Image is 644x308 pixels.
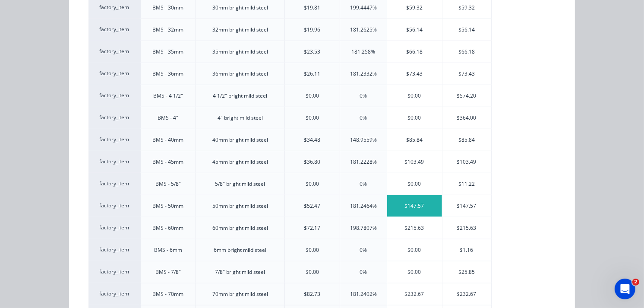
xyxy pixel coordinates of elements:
[442,261,491,283] div: $25.85
[632,279,639,286] span: 2
[615,279,635,299] iframe: Intercom live chat
[88,41,140,63] div: factory_item
[153,48,184,56] div: BMS - 35mm
[218,114,263,122] div: 4" bright mild steel
[88,195,140,217] div: factory_item
[153,202,184,210] div: BMS - 50mm
[350,224,377,232] div: 198.7807%
[306,114,319,122] div: $0.00
[304,136,321,144] div: $34.48
[442,63,491,85] div: $73.43
[350,70,377,78] div: 181.2332%
[360,92,367,100] div: 0%
[153,290,184,298] div: BMS - 70mm
[387,129,442,151] div: $85.84
[304,290,321,298] div: $82.73
[88,19,140,41] div: factory_item
[350,26,377,34] div: 181.2625%
[360,268,367,276] div: 0%
[213,92,268,100] div: 4 1/2" bright mild steel
[442,173,491,195] div: $11.22
[387,107,442,129] div: $0.00
[304,70,321,78] div: $26.11
[212,290,268,298] div: 70mm bright mild steel
[212,158,268,166] div: 45mm bright mild steel
[88,283,140,305] div: factory_item
[442,195,491,217] div: $147.57
[442,19,491,41] div: $56.14
[212,70,268,78] div: 36mm bright mild steel
[387,283,442,305] div: $232.67
[215,268,265,276] div: 7/8" bright mild steel
[350,4,377,12] div: 199.4447%
[212,136,268,144] div: 40mm bright mild steel
[88,107,140,129] div: factory_item
[212,4,268,12] div: 30mm bright mild steel
[158,114,179,122] div: BMS - 4"
[153,70,184,78] div: BMS - 36mm
[215,180,265,188] div: 5/8" bright mild steel
[306,246,319,254] div: $0.00
[212,202,268,210] div: 50mm bright mild steel
[304,26,321,34] div: $19.96
[214,246,267,254] div: 6mm bright mild steel
[153,136,184,144] div: BMS - 40mm
[387,239,442,261] div: $0.00
[350,290,377,298] div: 181.2402%
[153,92,183,100] div: BMS - 4 1/2"
[304,224,321,232] div: $72.17
[387,217,442,239] div: $215.63
[442,239,491,261] div: $1.16
[442,41,491,63] div: $66.18
[350,202,377,210] div: 181.2464%
[88,129,140,151] div: factory_item
[88,173,140,195] div: factory_item
[442,151,491,173] div: $103.49
[442,129,491,151] div: $85.84
[153,26,184,34] div: BMS - 32mm
[387,173,442,195] div: $0.00
[153,224,184,232] div: BMS - 60mm
[304,4,321,12] div: $19.81
[155,180,181,188] div: BMS - 5/8"
[153,158,184,166] div: BMS - 45mm
[387,261,442,283] div: $0.00
[306,180,319,188] div: $0.00
[212,48,268,56] div: 35mm bright mild steel
[387,19,442,41] div: $56.14
[387,85,442,107] div: $0.00
[360,114,367,122] div: 0%
[387,195,442,217] div: $147.57
[387,63,442,85] div: $73.43
[212,26,268,34] div: 32mm bright mild steel
[88,239,140,261] div: factory_item
[350,158,377,166] div: 181.2228%
[442,107,491,129] div: $364.00
[442,217,491,239] div: $215.63
[387,151,442,173] div: $103.49
[304,158,321,166] div: $36.80
[387,41,442,63] div: $66.18
[88,217,140,239] div: factory_item
[350,136,377,144] div: 148.9559%
[212,224,268,232] div: 60mm bright mild steel
[88,151,140,173] div: factory_item
[154,246,182,254] div: BMS - 6mm
[306,268,319,276] div: $0.00
[153,4,184,12] div: BMS - 30mm
[88,261,140,283] div: factory_item
[306,92,319,100] div: $0.00
[351,48,375,56] div: 181.258%
[442,85,491,107] div: $574.20
[360,246,367,254] div: 0%
[442,283,491,305] div: $232.67
[88,85,140,107] div: factory_item
[88,63,140,85] div: factory_item
[304,202,321,210] div: $52.47
[360,180,367,188] div: 0%
[155,268,181,276] div: BMS - 7/8"
[304,48,321,56] div: $23.53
